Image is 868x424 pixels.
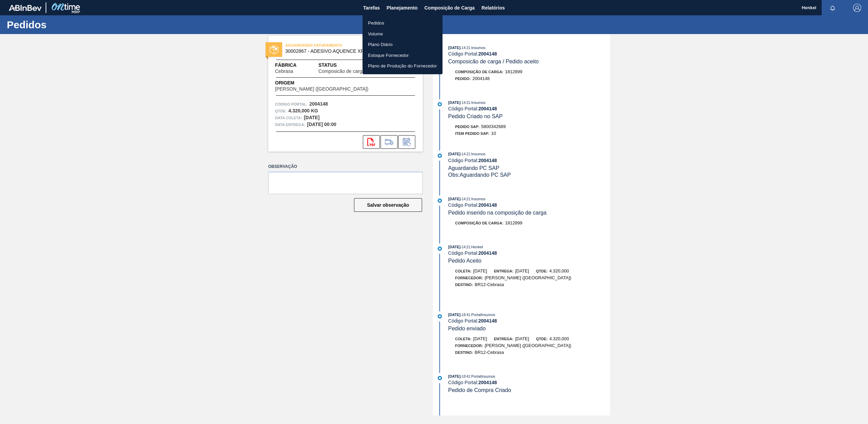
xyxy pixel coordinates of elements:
[363,61,443,72] a: Plano de Produção do Fornecedor
[363,50,443,61] a: Estoque Fornecedor
[363,18,443,29] a: Pedidos
[363,29,443,40] a: Volume
[363,39,443,50] a: Plano Diário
